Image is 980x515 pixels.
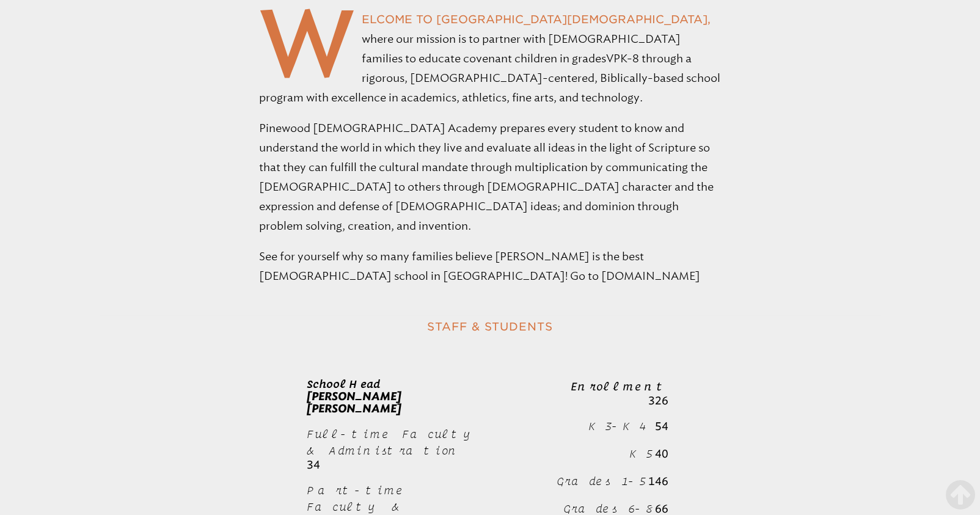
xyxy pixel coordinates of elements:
p: Pinewood [DEMOGRAPHIC_DATA] Academy prepares every student to know and understand the world in wh... [259,119,721,236]
p: elcome to [GEOGRAPHIC_DATA][DEMOGRAPHIC_DATA], where our mission is to partner with [DEMOGRAPHIC_... [259,10,721,108]
span: W [259,10,355,76]
span: [PERSON_NAME] [307,390,401,403]
b: 146 [648,475,668,488]
span: Grades 6-8 [563,502,653,515]
b: 54 [655,420,668,433]
b: 40 [655,447,668,461]
b: 34 [307,458,320,472]
span: K3-K4 [588,420,653,433]
span: K5 [629,447,653,460]
span: School Head [307,378,382,390]
span: [PERSON_NAME] [307,402,401,415]
p: See for yourself why so many families believe [PERSON_NAME] is the best [DEMOGRAPHIC_DATA] school... [259,247,721,286]
span: 326 [648,394,668,407]
span: VPK [606,52,627,65]
b: Enrollment [571,380,668,393]
span: Full-time Faculty & Administration [307,428,476,457]
span: Grades 1-5 [557,475,646,488]
h2: Staff & Students [229,315,751,338]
